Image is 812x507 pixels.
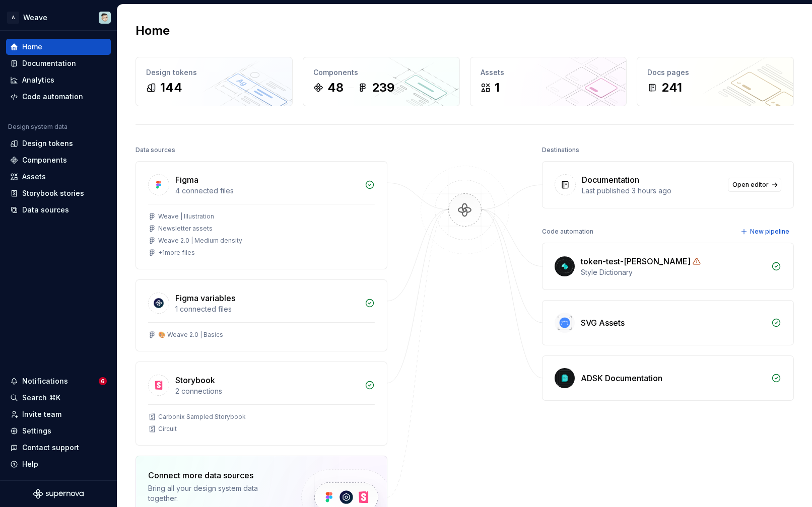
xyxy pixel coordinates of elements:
button: Notifications6 [6,373,111,389]
div: Notifications [22,376,68,386]
div: Data sources [22,205,69,215]
button: Contact support [6,440,111,456]
a: Assets1 [470,57,627,106]
div: Newsletter assets [158,225,213,233]
div: Analytics [22,75,54,85]
a: Figma4 connected filesWeave | IllustrationNewsletter assetsWeave 2.0 | Medium density+1more files [136,161,387,269]
a: Open editor [728,178,781,192]
div: SVG Assets [581,317,625,329]
div: 2 connections [175,386,359,396]
div: Last published 3 hours ago [582,186,722,196]
div: Weave | Illustration [158,212,214,221]
div: Design tokens [146,67,282,78]
div: Invite team [22,409,61,419]
a: Design tokens144 [136,57,293,106]
div: Search ⌘K [22,393,60,403]
a: Figma variables1 connected files🎨 Weave 2.0 | Basics [136,279,387,351]
div: Weave 2.0 | Medium density [158,237,242,245]
div: Figma [175,174,198,186]
div: Documentation [22,58,76,68]
div: Design tokens [22,138,73,149]
button: New pipeline [737,225,794,239]
button: AWeaveIan Murchison [2,7,115,28]
div: Contact support [22,443,79,453]
button: Help [6,456,111,472]
a: Storybook stories [6,185,111,201]
div: Carbonix Sampled Storybook [158,413,246,421]
h2: Home [136,23,170,39]
div: 48 [327,80,344,96]
div: Storybook stories [22,188,84,198]
div: Bring all your design system data together. [148,483,284,503]
div: Storybook [175,374,215,386]
div: Help [22,459,38,469]
a: Components48239 [303,57,460,106]
a: Documentation [6,55,111,71]
div: + 1 more files [158,249,195,257]
div: 239 [372,80,394,96]
div: Data sources [136,143,175,157]
div: 1 connected files [175,304,359,314]
img: Ian Murchison [99,12,111,24]
div: Components [22,155,67,165]
a: Components [6,152,111,168]
div: Circuit [158,425,177,433]
svg: Supernova Logo [33,489,84,499]
div: Style Dictionary [581,267,765,277]
div: Settings [22,426,51,436]
a: Home [6,39,111,55]
div: Documentation [582,174,639,186]
div: Docs pages [647,67,783,78]
a: Storybook2 connectionsCarbonix Sampled StorybookCircuit [136,361,387,446]
a: Design tokens [6,135,111,152]
div: ADSK Documentation [581,372,662,384]
div: Code automation [22,92,83,102]
span: 6 [99,377,107,385]
div: Design system data [8,123,67,131]
div: Weave [23,13,47,23]
div: 241 [661,80,682,96]
div: Home [22,42,42,52]
div: 144 [160,80,182,96]
div: 🎨 Weave 2.0 | Basics [158,331,223,339]
div: Assets [481,67,617,78]
span: Open editor [732,181,769,189]
button: Search ⌘K [6,390,111,406]
div: Connect more data sources [148,469,284,481]
div: 1 [495,80,500,96]
a: Docs pages241 [637,57,794,106]
div: 4 connected files [175,186,359,196]
div: Destinations [542,143,579,157]
a: Data sources [6,202,111,218]
span: New pipeline [750,228,789,236]
div: Figma variables [175,292,235,304]
a: Analytics [6,72,111,88]
a: Invite team [6,406,111,422]
div: Components [313,67,449,78]
a: Assets [6,169,111,185]
div: token-test-[PERSON_NAME] [581,255,691,267]
div: A [7,12,19,24]
a: Code automation [6,89,111,105]
div: Code automation [542,225,593,239]
a: Settings [6,423,111,439]
div: Assets [22,172,46,182]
